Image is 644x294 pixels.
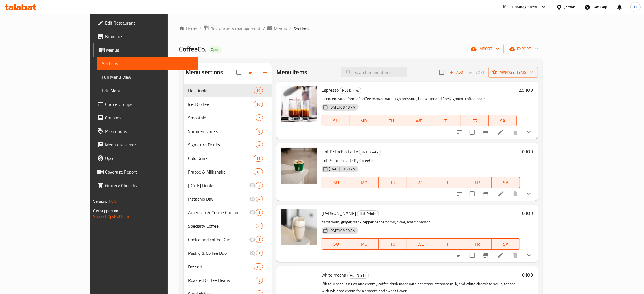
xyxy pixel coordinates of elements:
[256,183,263,188] span: 4
[184,111,272,124] div: Smoothie5
[461,115,489,126] button: FR
[449,69,464,76] span: Add
[254,156,263,161] span: 11
[258,65,272,79] button: Add section
[466,68,488,77] span: Select section first
[256,251,263,256] span: 1
[522,125,536,139] button: show more
[463,238,492,250] button: FR
[357,210,379,217] span: Hot Drinks
[93,30,198,43] a: Branches
[188,182,249,189] span: [DATE] Drinks
[249,236,256,243] svg: Inactive section
[184,233,272,246] div: Cookie and coffee Duo1
[479,187,493,201] button: Branch-specific-item
[199,25,201,32] li: /
[348,272,369,279] span: Hot Drinks
[437,179,461,187] span: TH
[188,87,254,94] div: Hot Drinks
[508,125,522,139] button: delete
[508,187,522,201] button: delete
[435,238,463,250] button: TH
[379,177,407,188] button: TU
[210,25,261,32] span: Restaurants management
[254,155,263,162] div: items
[102,74,193,80] span: Full Menu View
[188,128,256,135] span: Summer Drinks
[105,141,193,148] span: Menu disclaimer
[188,223,256,229] span: Specialty Coffee
[209,47,222,52] span: Open
[405,115,433,126] button: WE
[447,68,466,77] button: Add
[350,115,377,126] button: MO
[324,117,347,125] span: SU
[184,206,272,219] div: American & Cookie Combo1
[102,87,193,94] span: Edit Menu
[254,88,263,93] span: 19
[409,240,433,248] span: WE
[322,209,356,218] span: [PERSON_NAME]
[353,179,376,187] span: MO
[350,238,379,250] button: MO
[256,278,263,283] span: 3
[359,149,381,155] div: Hot Drinks
[407,238,435,250] button: WE
[184,192,272,206] div: Pistachio Day4
[289,25,291,32] li: /
[322,219,520,226] p: cardamom, ginger, black pepper peppercorns, clove, and cinnamon.
[188,141,256,148] span: Signature Drinks
[256,236,263,243] div: items
[347,272,369,279] div: Hot Drinks
[489,115,516,126] button: SA
[293,25,309,32] span: Sections
[381,240,405,248] span: TU
[506,44,542,54] button: export
[322,115,350,126] button: SU
[93,179,198,192] a: Grocery Checklist
[93,165,198,179] a: Coverage Report
[466,188,478,200] span: Select to update
[188,114,256,121] span: Smoothie
[188,250,249,256] div: Pastry & Coffee Duo
[256,223,263,229] span: 6
[254,102,263,107] span: 10
[466,240,489,248] span: FR
[188,101,254,107] div: Iced Coffee
[324,179,348,187] span: SU
[249,182,256,189] svg: Inactive section
[522,249,536,262] button: show more
[494,240,518,248] span: SA
[492,177,520,188] button: SA
[184,179,272,192] div: [DATE] Drinks4
[274,25,287,32] span: Menus
[105,114,193,121] span: Coupons
[408,117,431,125] span: WE
[409,179,433,187] span: WE
[256,141,263,148] div: items
[93,97,198,111] a: Choice Groups
[322,147,358,156] span: Hot Pistachio Latte
[352,117,375,125] span: MO
[341,67,407,77] input: search
[327,166,358,172] span: [DATE] 10:39 AM
[435,117,459,125] span: TH
[479,249,493,262] button: Branch-specific-item
[522,271,533,279] h6: 0 JOD
[209,46,222,53] div: Open
[276,68,307,76] h2: Menu items
[466,249,478,261] span: Select to update
[353,240,376,248] span: MO
[407,177,435,188] button: WE
[188,155,254,162] div: Cold Drinks
[249,250,256,256] svg: Inactive section
[93,111,198,124] a: Coupons
[453,187,466,201] button: sort-choices
[256,223,263,229] div: items
[188,263,254,270] div: Dessert
[105,33,193,40] span: Branches
[256,128,263,135] div: items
